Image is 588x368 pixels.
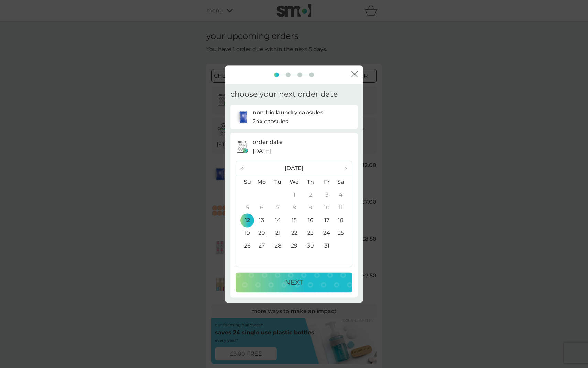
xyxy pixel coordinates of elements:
td: 22 [286,227,303,240]
td: 5 [236,201,253,214]
td: 2 [303,189,319,201]
td: 3 [319,189,335,201]
span: [DATE] [253,147,271,156]
p: 24x capsules [253,117,288,126]
td: 11 [335,201,352,214]
td: 27 [253,240,270,252]
th: Sa [335,176,352,189]
td: 17 [319,214,335,227]
td: 8 [286,201,303,214]
td: 28 [270,240,286,252]
td: 30 [303,240,319,252]
td: 21 [270,227,286,240]
th: Tu [270,176,286,189]
td: 19 [236,227,253,240]
img: non-bio laundry capsules [236,109,251,125]
td: 1 [286,189,303,201]
span: ‹ [241,161,248,176]
td: 6 [253,201,270,214]
button: close [351,71,358,78]
th: [DATE] [253,161,335,176]
td: 12 [236,214,253,227]
td: 29 [286,240,303,252]
span: › [340,161,347,176]
td: 23 [303,227,319,240]
p: NEXT [285,277,303,288]
td: 13 [253,214,270,227]
th: Th [303,176,319,189]
button: NEXT [236,272,352,292]
th: We [286,176,303,189]
th: Mo [253,176,270,189]
h2: choose your next order date [230,89,338,100]
td: 4 [335,189,352,201]
td: 16 [303,214,319,227]
td: 31 [319,240,335,252]
p: non-bio laundry capsules [253,108,323,117]
td: 20 [253,227,270,240]
td: 7 [270,201,286,214]
td: 24 [319,227,335,240]
td: 15 [286,214,303,227]
td: 18 [335,214,352,227]
th: Su [236,176,253,189]
td: 26 [236,240,253,252]
th: Fr [319,176,335,189]
p: order date [253,138,283,147]
td: 10 [319,201,335,214]
td: 25 [335,227,352,240]
td: 14 [270,214,286,227]
td: 9 [303,201,319,214]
